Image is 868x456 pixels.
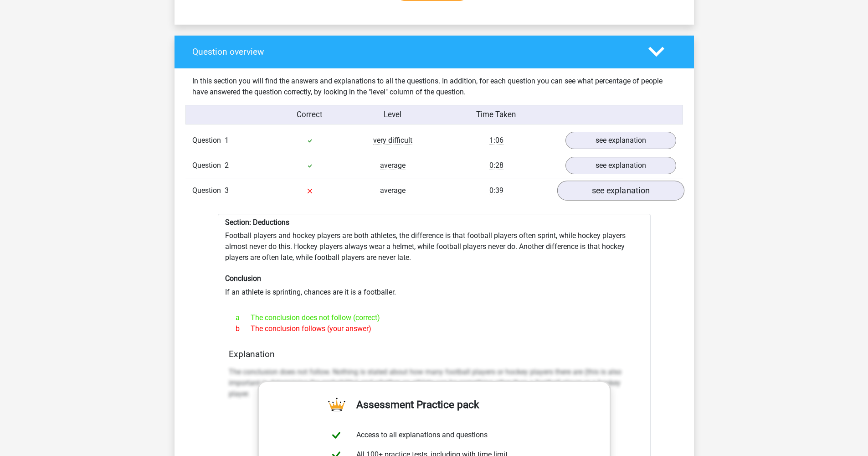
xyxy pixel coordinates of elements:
[225,161,229,170] span: 2
[557,181,684,201] a: see explanation
[351,109,434,120] div: Level
[489,161,503,170] span: 0:28
[225,136,229,145] span: 1
[236,323,251,334] span: b
[268,109,351,120] div: Correct
[229,323,640,334] div: The conclusion follows (your answer)
[229,367,640,399] p: The conclusion does not follow. Nothing is stated about how many football players or hockey playe...
[185,76,683,98] div: In this section you will find the answers and explanations to all the questions. In addition, for...
[434,109,558,120] div: Time Taken
[380,186,406,195] span: average
[192,135,225,146] span: Question
[192,160,225,171] span: Question
[380,161,406,170] span: average
[229,312,640,323] div: The conclusion does not follow (correct)
[489,186,503,195] span: 0:39
[236,312,251,323] span: a
[225,218,643,227] h6: Section: Deductions
[373,136,412,145] span: very difficult
[192,185,225,196] span: Question
[225,274,643,283] h6: Conclusion
[565,157,676,174] a: see explanation
[192,47,635,57] h4: Question overview
[565,132,676,149] a: see explanation
[229,349,640,359] h4: Explanation
[489,136,503,145] span: 1:06
[225,186,229,195] span: 3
